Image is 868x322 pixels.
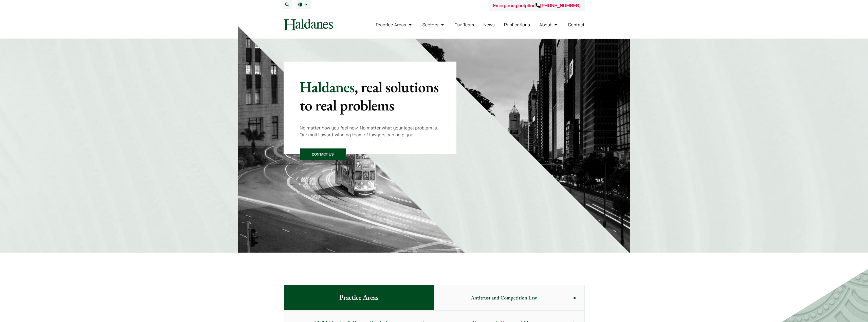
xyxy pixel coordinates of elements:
span: Practice Areas [331,285,386,310]
a: Antitrust and Competition Law [434,285,584,310]
a: Our Team [454,22,474,28]
img: Logo of Haldanes [284,19,333,30]
a: EN [298,3,309,7]
a: Emergency helpline[PHONE_NUMBER] [493,3,580,8]
a: Publications [504,22,530,28]
a: Contact [568,22,585,28]
p: No matter how you feel now. No matter what your legal problem is. Our multi-award-winning team of... [300,124,440,138]
a: Practice Areas [376,22,413,28]
a: Contact Us [300,148,346,160]
a: About [539,22,559,28]
a: News [483,22,495,28]
p: Haldanes [300,78,440,114]
span: Antitrust and Competition Law [434,286,574,310]
a: Sectors [422,22,445,28]
mark: , real solutions to real problems [300,77,439,115]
